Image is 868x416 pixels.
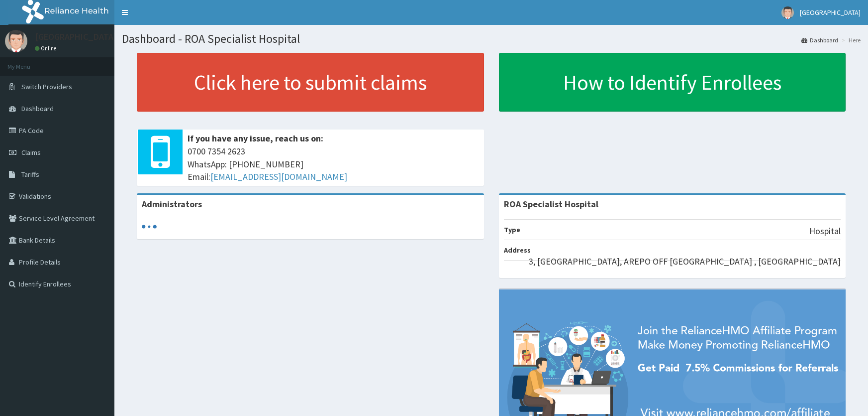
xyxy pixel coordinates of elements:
[839,36,861,44] li: Here
[142,219,157,234] svg: audio-loading
[21,148,41,157] span: Claims
[210,171,347,182] a: [EMAIL_ADDRESS][DOMAIN_NAME]
[35,32,117,41] p: [GEOGRAPHIC_DATA]
[35,45,59,52] a: Online
[188,133,323,144] b: If you have any issue, reach us on:
[504,225,520,234] b: Type
[781,6,794,19] img: User Image
[142,198,202,210] b: Administrators
[137,53,484,112] a: Click here to submit claims
[499,53,846,112] a: How to Identify Enrollees
[504,198,598,210] strong: ROA Specialist Hospital
[809,225,841,238] p: Hospital
[21,82,72,91] span: Switch Providers
[800,8,861,17] span: [GEOGRAPHIC_DATA]
[5,30,27,52] img: User Image
[801,36,838,44] a: Dashboard
[504,246,531,255] b: Address
[21,170,39,179] span: Tariffs
[529,255,841,268] p: 3, [GEOGRAPHIC_DATA], AREPO OFF [GEOGRAPHIC_DATA] , [GEOGRAPHIC_DATA]
[21,104,54,113] span: Dashboard
[122,32,861,45] h1: Dashboard - ROA Specialist Hospital
[188,145,479,183] span: 0700 7354 2623 WhatsApp: [PHONE_NUMBER] Email:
